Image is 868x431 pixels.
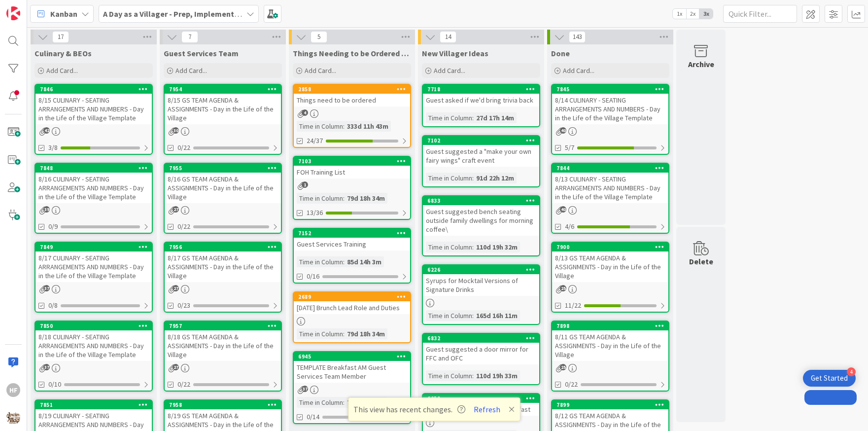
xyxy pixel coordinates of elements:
span: 25 [560,364,566,370]
div: 7850 [40,323,152,329]
div: 6226 [423,265,539,274]
span: Add Card... [46,66,78,75]
div: Time in Column [426,370,472,381]
span: : [472,370,474,381]
span: 37 [302,386,308,392]
a: 78468/15 CULINARY - SEATING ARRANGEMENTS AND NUMBERS - Day in the Life of the Village Template3/8 [35,84,153,155]
div: 79558/16 GS TEAM AGENDA & ASSIGNMENTS - Day in the Life of the Village [165,164,281,203]
div: Time in Column [426,242,472,252]
div: 7152 [298,230,410,237]
div: 7102Guest suggested a "make your own fairy wings" craft event [423,136,539,167]
span: : [472,173,474,183]
div: 110d 19h 32m [474,242,520,252]
a: 2689[DATE] Brunch Lead Role and DutiesTime in Column:79d 18h 34m [293,291,411,343]
div: 78458/14 CULINARY - SEATING ARRANGEMENTS AND NUMBERS - Day in the Life of the Village Template [552,85,668,124]
span: : [343,328,345,339]
a: 79568/17 GS TEAM AGENDA & ASSIGNMENTS - Day in the Life of the Village0/23 [164,242,282,313]
div: 79d 18h 34m [345,328,387,339]
div: 8/16 CULINARY - SEATING ARRANGEMENTS AND NUMBERS - Day in the Life of the Village Template [35,173,152,203]
span: 5 [311,31,327,43]
div: 7846 [35,85,152,94]
div: 6945 [298,353,410,360]
div: 2689[DATE] Brunch Lead Role and Duties [294,292,410,314]
div: 8/13 GS TEAM AGENDA & ASSIGNMENTS - Day in the Life of the Village [552,251,668,282]
div: 79568/17 GS TEAM AGENDA & ASSIGNMENTS - Day in the Life of the Village [165,243,281,282]
div: 7718 [423,85,539,94]
span: 25 [560,285,566,291]
span: 0/14 [307,412,319,422]
div: 7899 [556,401,668,408]
div: 6226 [427,266,539,273]
span: 39 [43,206,50,213]
span: : [472,310,474,321]
div: 6945 [294,352,410,361]
div: 79578/18 GS TEAM AGENDA & ASSIGNMENTS - Day in the Life of the Village [165,322,281,361]
div: 7849 [40,244,152,251]
div: 8/16 GS TEAM AGENDA & ASSIGNMENTS - Day in the Life of the Village [165,173,281,203]
div: 7898 [556,323,668,329]
span: 0/23 [177,300,190,311]
span: : [343,397,345,408]
div: 7958 [165,400,281,409]
a: 78448/13 CULINARY - SEATING ARRANGEMENTS AND NUMBERS - Day in the Life of the Village Template4/6 [551,163,669,234]
span: : [343,121,345,132]
div: 7900 [552,243,668,251]
div: 7851 [40,401,152,408]
div: 6945TEMPLATE Breakfast AM Guest Services Team Member [294,352,410,383]
div: 6832 [427,335,539,342]
div: 7152Guest Services Training [294,229,410,251]
div: Syrups for Mocktail Versions of Signature Drinks [423,274,539,296]
span: 17 [52,31,69,43]
div: 79548/15 GS TEAM AGENDA & ASSIGNMENTS - Day in the Life of the Village [165,85,281,124]
a: 6832Guest suggested a door mirror for FFC and OFCTime in Column:110d 19h 33m [422,333,540,385]
div: 6052 [427,395,539,402]
span: 1 [302,181,308,188]
div: 7900 [556,244,668,251]
span: 0/22 [177,221,190,232]
span: New Villager Ideas [422,48,488,58]
span: Add Card... [305,66,336,75]
b: A Day as a Villager - Prep, Implement and Execute [103,9,279,19]
div: 7846 [40,86,152,93]
a: 78508/18 CULINARY - SEATING ARRANGEMENTS AND NUMBERS - Day in the Life of the Village Template0/10 [35,321,153,392]
div: 27d 17h 14m [474,112,517,123]
div: 6833 [423,196,539,205]
div: Time in Column [426,173,472,183]
span: 11/22 [565,300,581,311]
span: 27 [173,285,179,291]
span: 27 [173,206,179,213]
div: 6832 [423,334,539,343]
span: 37 [43,364,50,370]
div: 7845 [552,85,668,94]
a: 78458/14 CULINARY - SEATING ARRANGEMENTS AND NUMBERS - Day in the Life of the Village Template5/7 [551,84,669,155]
div: 79008/13 GS TEAM AGENDA & ASSIGNMENTS - Day in the Life of the Village [552,243,668,282]
span: Culinary & BEOs [35,48,92,58]
div: 8/15 GS TEAM AGENDA & ASSIGNMENTS - Day in the Life of the Village [165,94,281,124]
div: 8/17 GS TEAM AGENDA & ASSIGNMENTS - Day in the Life of the Village [165,251,281,282]
div: [DATE] Brunch Lead Role and Duties [294,301,410,314]
div: 7850 [35,322,152,330]
div: Time in Column [426,310,472,321]
a: 7718Guest asked if we'd bring trivia backTime in Column:27d 17h 14m [422,84,540,127]
div: 78488/16 CULINARY - SEATING ARRANGEMENTS AND NUMBERS - Day in the Life of the Village Template [35,164,152,203]
div: 110d 19h 33m [474,370,520,381]
div: 6833 [427,197,539,204]
div: Time in Column [297,256,343,267]
span: : [343,193,345,204]
span: 5/7 [565,143,574,153]
span: 4 [302,109,308,116]
div: 8/15 CULINARY - SEATING ARRANGEMENTS AND NUMBERS - Day in the Life of the Village Template [35,94,152,124]
div: 7152 [294,229,410,238]
div: 7103 [298,158,410,165]
div: 165d 16h 11m [474,310,520,321]
div: 85d 14h 3m [345,256,384,267]
span: Add Card... [563,66,594,75]
span: 40 [560,127,566,134]
div: 7103 [294,157,410,166]
div: 91d 22h 12m [474,173,517,183]
div: 2858 [294,85,410,94]
div: 78988/11 GS TEAM AGENDA & ASSIGNMENTS - Day in the Life of the Village [552,322,668,361]
span: 40 [560,206,566,213]
div: Time in Column [426,112,472,123]
span: 0/8 [48,300,58,311]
